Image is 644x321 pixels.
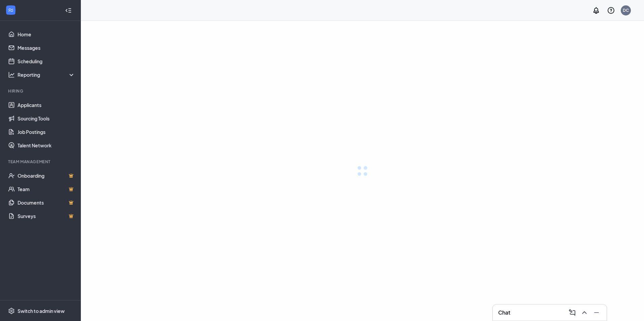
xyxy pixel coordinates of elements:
[18,98,75,112] a: Applicants
[7,7,14,13] svg: WorkstreamLogo
[592,6,600,14] svg: Notifications
[623,7,629,13] div: DC
[18,139,75,152] a: Talent Network
[592,309,601,317] svg: Minimize
[65,7,72,14] svg: Collapse
[8,159,74,165] div: Team Management
[8,71,15,78] svg: Analysis
[18,71,75,78] div: Reporting
[18,196,75,209] a: DocumentsCrown
[578,307,589,318] button: ChevronUp
[18,41,75,55] a: Messages
[18,209,75,223] a: SurveysCrown
[8,308,15,314] svg: Settings
[590,307,601,318] button: Minimize
[18,112,75,125] a: Sourcing Tools
[566,307,577,318] button: ComposeMessage
[607,6,615,14] svg: QuestionInfo
[498,309,510,316] h3: Chat
[18,169,75,182] a: OnboardingCrown
[18,308,65,314] div: Switch to admin view
[8,88,74,94] div: Hiring
[18,28,75,41] a: Home
[580,309,588,317] svg: ChevronUp
[18,182,75,196] a: TeamCrown
[18,125,75,139] a: Job Postings
[568,309,576,317] svg: ComposeMessage
[18,55,75,68] a: Scheduling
